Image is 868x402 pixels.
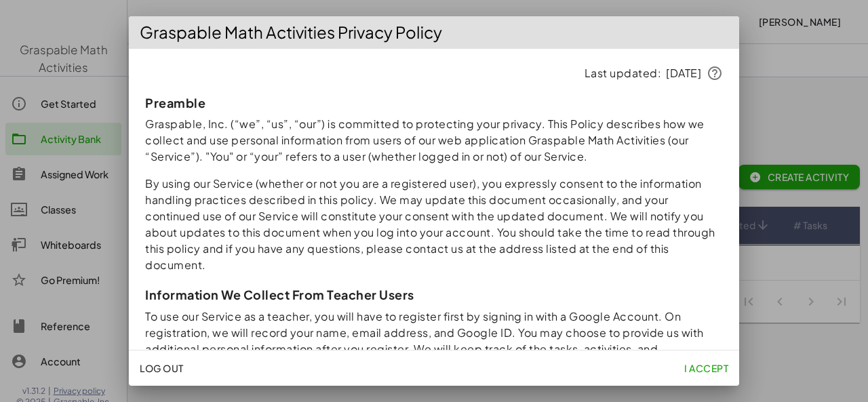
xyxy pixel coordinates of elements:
span: Log Out [140,362,184,374]
span: I accept [684,362,728,374]
h3: Preamble [145,95,723,110]
button: Log Out [134,356,189,380]
div: Graspable Math Activities Privacy Policy [129,16,739,49]
p: Graspable, Inc. (“we”, “us”, “our”) is committed to protecting your privacy. This Policy describe... [145,116,723,165]
p: By using our Service (whether or not you are a registered user), you expressly consent to the inf... [145,176,723,273]
h3: Information We Collect From Teacher Users [145,287,723,302]
p: Last updated: [DATE] [145,65,723,81]
button: I accept [679,356,734,380]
